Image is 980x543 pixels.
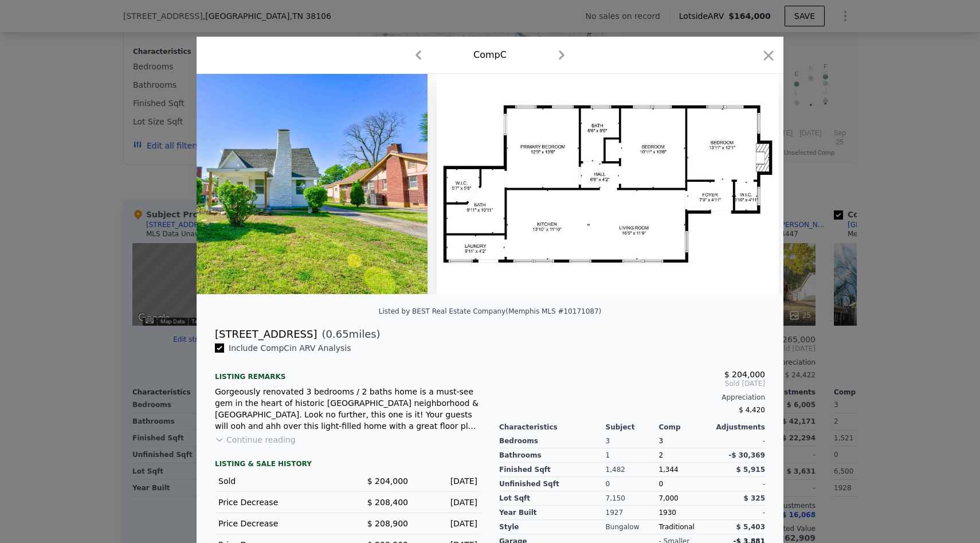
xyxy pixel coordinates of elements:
[326,328,349,340] span: 0.65
[658,480,663,488] span: 0
[658,466,678,474] span: 1,344
[658,437,663,445] span: 3
[499,434,606,448] div: Bedrooms
[743,494,765,502] span: $ 325
[606,491,659,506] div: 7,150
[712,506,765,520] div: -
[606,520,659,534] div: Bungalow
[606,423,659,432] div: Subject
[606,477,659,491] div: 0
[712,434,765,448] div: -
[97,74,428,294] img: Property Img
[499,506,606,520] div: Year Built
[658,423,712,432] div: Comp
[499,477,606,491] div: Unfinished Sqft
[736,523,765,531] span: $ 5,403
[215,363,481,381] div: Listing remarks
[606,506,659,520] div: 1927
[658,494,678,502] span: 7,000
[499,379,765,388] span: Sold [DATE]
[712,477,765,491] div: -
[417,475,477,487] div: [DATE]
[379,307,601,315] div: Listed by BEST Real Estate Company (Memphis MLS #10171087)
[712,423,765,432] div: Adjustments
[367,476,408,486] span: $ 204,000
[499,393,765,402] div: Appreciation
[606,448,659,463] div: 1
[417,497,477,508] div: [DATE]
[499,423,606,432] div: Characteristics
[437,74,779,294] img: Property Img
[218,497,339,508] div: Price Decrease
[724,370,765,379] span: $ 204,000
[736,466,765,474] span: $ 5,915
[739,406,765,414] span: $ 4,420
[224,343,356,353] span: Include Comp C in ARV Analysis
[658,448,712,463] div: 2
[473,48,507,62] div: Comp C
[215,459,481,471] div: LISTING & SALE HISTORY
[317,326,380,342] span: ( miles)
[215,326,317,342] div: [STREET_ADDRESS]
[218,518,339,529] div: Price Decrease
[728,451,765,459] span: -$ 30,369
[606,463,659,477] div: 1,482
[218,475,339,487] div: Sold
[606,434,659,448] div: 3
[499,520,606,534] div: Style
[499,448,606,463] div: Bathrooms
[499,463,606,477] div: Finished Sqft
[367,519,408,528] span: $ 208,900
[658,506,712,520] div: 1930
[417,518,477,529] div: [DATE]
[215,386,481,432] div: Gorgeously renovated 3 bedrooms / 2 baths home is a must-see gem in the heart of historic [GEOGRA...
[367,498,408,507] span: $ 208,400
[499,491,606,506] div: Lot Sqft
[215,434,296,446] button: Continue reading
[658,520,712,534] div: Traditional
